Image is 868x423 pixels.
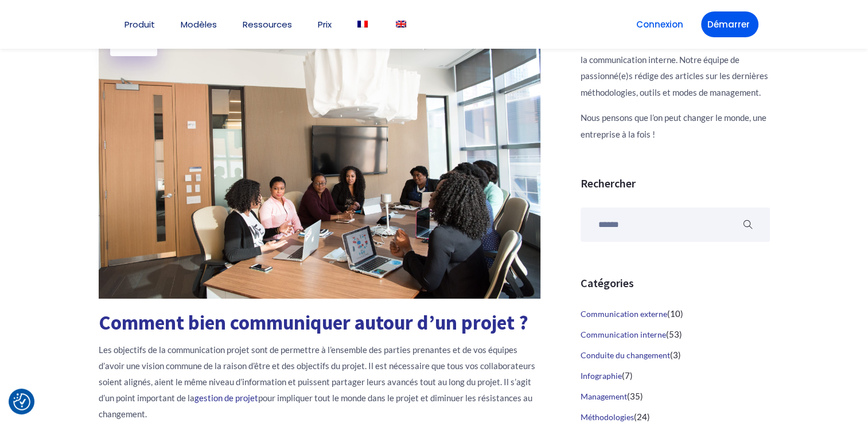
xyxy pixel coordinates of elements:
button: Consent Preferences [13,393,30,410]
li: (53) [581,324,770,345]
a: Communication externe [581,309,667,319]
a: Connexion [630,11,690,37]
a: Infographie [581,371,622,381]
img: Français [357,21,368,28]
a: Méthodologies [581,412,634,422]
p: Les objectifs de la communication projet sont de permettre à l’ensemble des parties prenantes et ... [99,342,540,422]
span: Avr [125,40,142,49]
a: gestion de projet [194,393,258,403]
h3: Catégories [581,276,770,290]
h3: Rechercher [581,177,770,190]
a: Prix [318,20,332,29]
a: Management [581,391,627,401]
img: Anglais [396,21,406,28]
li: (3) [581,345,770,366]
a: Démarrer [701,11,758,37]
img: Revisit consent button [13,393,30,410]
a: Ressources [243,20,292,29]
h1: Comment bien communiquer autour d’un projet ? [99,313,540,333]
a: Communication interne [581,330,666,339]
a: Conduite du changement [581,350,670,360]
li: (7) [581,366,770,386]
p: Cocoom est un éditeur de logiciel, spécialisé dans la communication interne. Notre équipe de pass... [581,35,770,100]
p: Nous pensons que l’on peut changer le monde, une entreprise à la fois ! [581,109,770,142]
a: Modèles [181,20,217,29]
h2: 27 [125,23,142,49]
li: (10) [581,304,770,324]
li: (35) [581,386,770,407]
a: Produit [124,20,155,29]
